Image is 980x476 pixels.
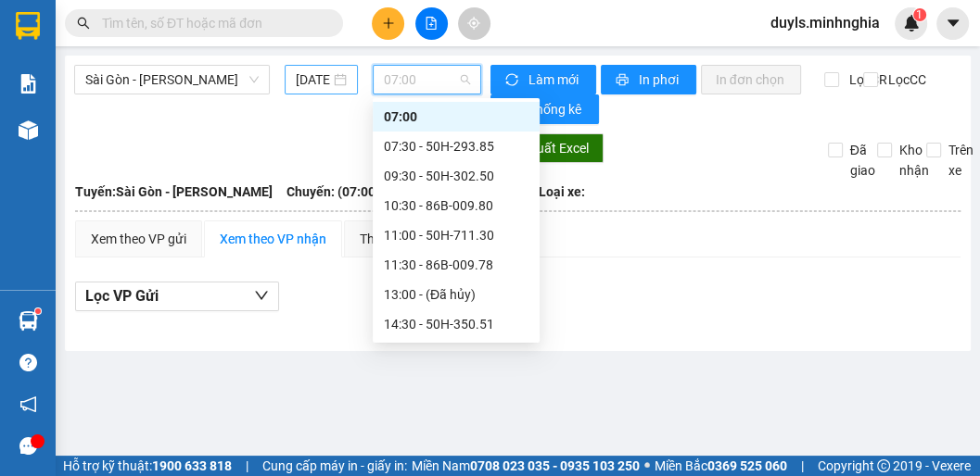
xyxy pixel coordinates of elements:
[75,282,279,311] button: Lọc VP Gửi
[639,69,681,90] span: In phơi
[85,284,159,307] span: Lọc VP Gửi
[756,11,895,34] span: duyls.minhnghia
[493,133,604,163] button: downloadXuất Excel
[85,66,259,94] span: Sài Gòn - Phan Rí
[528,69,581,90] span: Làm mới
[296,69,330,90] input: 16/08/2025
[19,120,38,140] img: warehouse-icon
[425,17,438,30] span: file-add
[644,462,650,470] span: ⚪️
[384,284,528,305] div: 13:00 - (Đã hủy)
[539,182,585,202] span: Loại xe:
[384,195,528,216] div: 10:30 - 86B-009.80
[707,458,787,473] strong: 0369 525 060
[616,73,631,88] span: printer
[505,73,521,88] span: sync
[877,459,890,472] span: copyright
[19,395,37,413] span: notification
[102,13,321,33] input: Tìm tên, số ĐT hoặc mã đơn
[903,15,920,31] img: icon-new-feature
[382,17,395,30] span: plus
[843,140,883,181] span: Đã giao
[152,458,232,473] strong: 1900 633 818
[286,182,422,202] span: Chuyến: (07:00 [DATE])
[262,456,407,476] span: Cung cấp máy in - giấy in:
[528,138,589,158] span: Xuất Excel
[913,8,926,21] sup: 1
[892,140,936,181] span: Kho nhận
[601,65,696,94] button: printerIn phơi
[842,69,890,90] span: Lọc CR
[415,7,448,40] button: file-add
[528,99,584,119] span: Thống kê
[384,225,528,245] div: 11:00 - 50H-711.30
[384,136,528,157] div: 07:30 - 50H-293.85
[945,15,961,31] span: caret-down
[19,354,37,371] span: question-circle
[19,74,38,94] img: solution-icon
[384,66,470,94] span: 07:00
[360,229,413,249] div: Thống kê
[458,7,490,40] button: aim
[16,12,40,40] img: logo-vxr
[412,456,640,476] span: Miền Nam
[35,308,41,314] sup: 1
[372,7,404,40] button: plus
[470,458,640,473] strong: 0708 023 035 - 0935 103 250
[916,8,923,21] span: 1
[246,456,248,476] span: |
[91,229,186,249] div: Xem theo VP gửi
[881,69,929,90] span: Lọc CC
[384,255,528,275] div: 11:30 - 86B-009.78
[490,65,596,94] button: syncLàm mới
[63,456,232,476] span: Hỗ trợ kỹ thuật:
[655,456,787,476] span: Miền Bắc
[801,456,804,476] span: |
[384,106,528,127] div: 07:00
[220,229,326,249] div: Xem theo VP nhận
[254,288,269,303] span: down
[701,65,802,94] button: In đơn chọn
[384,314,528,334] div: 14:30 - 50H-350.51
[19,311,38,331] img: warehouse-icon
[77,17,90,30] span: search
[75,184,273,199] b: Tuyến: Sài Gòn - [PERSON_NAME]
[936,7,969,40] button: caret-down
[490,94,599,124] button: bar-chartThống kê
[467,17,480,30] span: aim
[19,437,37,455] span: message
[384,166,528,186] div: 09:30 - 50H-302.50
